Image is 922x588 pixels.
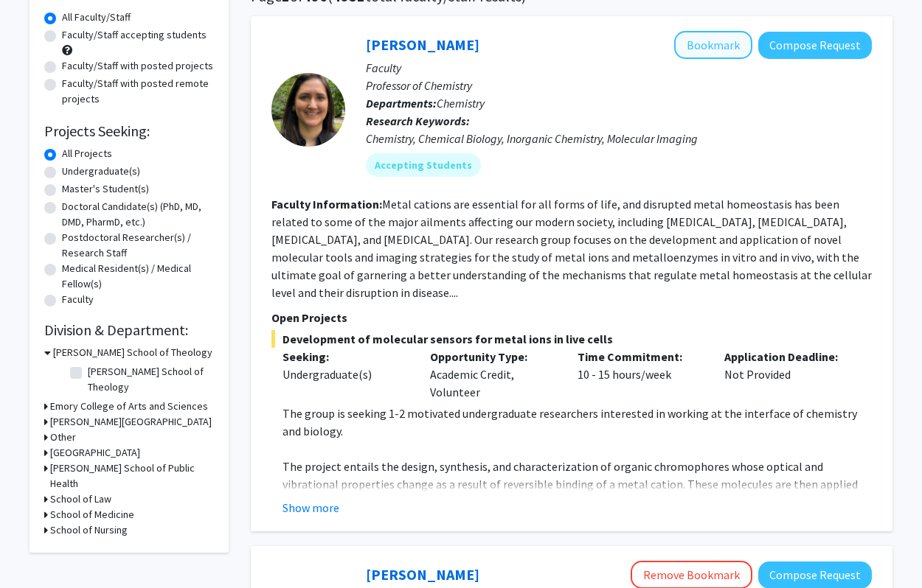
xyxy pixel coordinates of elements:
label: Postdoctoral Researcher(s) / Research Staff [62,230,214,261]
label: All Projects [62,146,112,161]
div: Academic Credit, Volunteer [419,348,566,401]
h3: [PERSON_NAME] School of Public Health [50,461,214,491]
label: Faculty/Staff accepting students [62,27,207,43]
mat-chip: Accepting Students [366,153,481,177]
b: Research Keywords: [366,113,470,128]
span: Development of molecular sensors for metal ions in live cells [271,330,872,348]
h3: [GEOGRAPHIC_DATA] [50,445,140,461]
label: Medical Resident(s) / Medical Fellow(s) [62,261,214,292]
label: [PERSON_NAME] School of Theology [88,364,210,395]
span: Chemistry [437,96,485,111]
div: 10 - 15 hours/week [566,348,714,401]
b: Faculty Information: [271,197,382,211]
label: All Faculty/Staff [62,10,131,25]
p: Application Deadline: [724,348,850,365]
label: Faculty [62,292,94,307]
b: Departments: [366,96,437,111]
label: Faculty/Staff with posted projects [62,58,213,74]
p: The project entails the design, synthesis, and characterization of organic chromophores whose opt... [283,458,872,528]
h3: [PERSON_NAME] School of Theology [53,345,212,360]
h3: Emory College of Arts and Sciences [50,399,208,414]
p: Faculty [366,59,872,77]
p: Open Projects [271,309,872,326]
a: [PERSON_NAME] [366,565,479,584]
button: Show more [283,499,339,517]
iframe: Chat [11,522,63,577]
label: Undergraduate(s) [62,164,140,179]
h3: Other [50,430,76,445]
div: Undergraduate(s) [283,365,408,383]
p: Professor of Chemistry [366,77,872,94]
p: Opportunity Type: [430,348,555,365]
button: Add Daniela Buccella to Bookmarks [674,31,752,59]
p: Seeking: [283,348,408,365]
p: Time Commitment: [578,348,703,365]
button: Compose Request to Daniela Buccella [758,32,872,59]
label: Faculty/Staff with posted remote projects [62,76,214,107]
h2: Division & Department: [44,321,214,339]
div: Not Provided [713,348,861,401]
h3: School of Law [50,491,111,507]
h3: School of Nursing [50,522,128,538]
label: Master's Student(s) [62,181,149,197]
label: Doctoral Candidate(s) (PhD, MD, DMD, PharmD, etc.) [62,199,214,230]
div: Chemistry, Chemical Biology, Inorganic Chemistry, Molecular Imaging [366,130,872,147]
h3: School of Medicine [50,507,134,522]
h2: Projects Seeking: [44,122,214,140]
h3: [PERSON_NAME][GEOGRAPHIC_DATA] [50,414,212,430]
a: [PERSON_NAME] [366,35,479,54]
fg-read-more: Metal cations are essential for all forms of life, and disrupted metal homeostasis has been relat... [271,197,872,300]
p: The group is seeking 1-2 motivated undergraduate researchers interested in working at the interfa... [283,405,872,440]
